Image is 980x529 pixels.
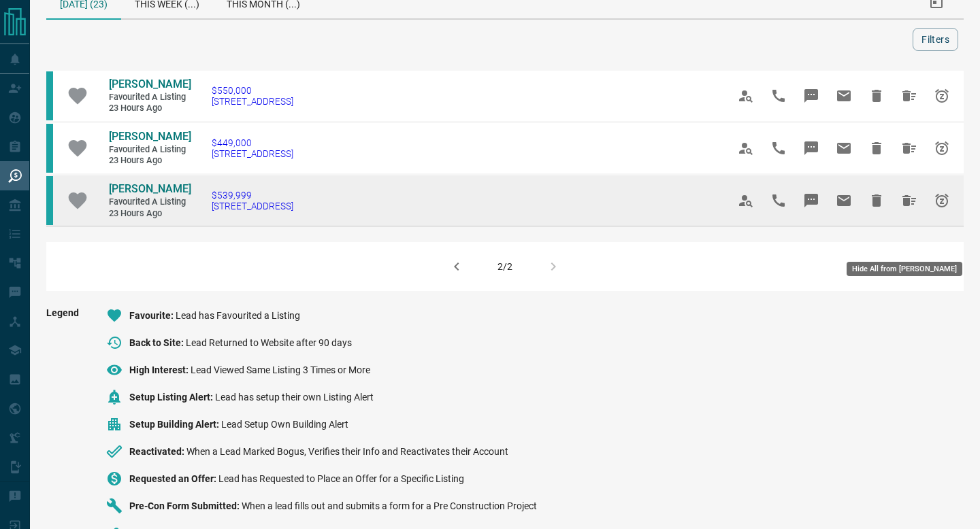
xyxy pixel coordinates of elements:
[109,208,191,220] span: 23 hours ago
[186,446,508,457] span: When a Lead Marked Bogus, Verifies their Info and Reactivates their Account
[129,392,215,403] span: Setup Listing Alert
[109,92,191,103] span: Favourited a Listing
[893,132,926,165] span: Hide All from Daniel Franceschetti
[212,137,293,159] a: $449,000[STREET_ADDRESS]
[762,132,795,165] span: Call
[109,182,191,197] a: [PERSON_NAME]
[129,364,191,375] span: High Interest
[46,124,53,173] div: condos.ca
[893,80,926,112] span: Hide All from Daniel Franceschetti
[215,392,374,403] span: Lead has setup their own Listing Alert
[218,473,464,484] span: Lead has Requested to Place an Offer for a Specific Listing
[109,197,191,208] span: Favourited a Listing
[497,261,512,272] div: 2/2
[212,96,293,107] span: [STREET_ADDRESS]
[176,310,300,321] span: Lead has Favourited a Listing
[186,337,352,348] span: Lead Returned to Website after 90 days
[212,190,293,201] span: $539,999
[109,130,191,144] a: [PERSON_NAME]
[893,184,926,217] span: Hide All from Daniel Franceschetti
[860,184,893,217] span: Hide
[129,419,221,430] span: Setup Building Alert
[212,85,293,107] a: $550,000[STREET_ADDRESS]
[913,28,958,51] button: Filters
[730,184,762,217] span: View Profile
[46,176,53,225] div: condos.ca
[730,80,762,112] span: View Profile
[129,473,218,484] span: Requested an Offer
[860,132,893,165] span: Hide
[847,262,962,276] div: Hide All from [PERSON_NAME]
[828,80,860,112] span: Email
[795,132,828,165] span: Message
[926,80,958,112] span: Snooze
[762,80,795,112] span: Call
[828,184,860,217] span: Email
[212,137,293,148] span: $449,000
[109,78,191,90] span: [PERSON_NAME]
[212,190,293,211] a: $539,999[STREET_ADDRESS]
[109,144,191,156] span: Favourited a Listing
[926,184,958,217] span: Snooze
[212,85,293,96] span: $550,000
[795,80,828,112] span: Message
[221,419,348,430] span: Lead Setup Own Building Alert
[129,337,186,348] span: Back to Site
[926,132,958,165] span: Snooze
[109,155,191,167] span: 23 hours ago
[129,500,242,511] span: Pre-Con Form Submitted
[828,132,860,165] span: Email
[129,446,186,457] span: Reactivated
[46,71,53,120] div: condos.ca
[129,310,176,321] span: Favourite
[212,201,293,211] span: [STREET_ADDRESS]
[212,148,293,159] span: [STREET_ADDRESS]
[860,80,893,112] span: Hide
[730,132,762,165] span: View Profile
[242,500,537,511] span: When a lead fills out and submits a form for a Pre Construction Project
[109,130,191,143] span: [PERSON_NAME]
[191,364,370,375] span: Lead Viewed Same Listing 3 Times or More
[109,78,191,92] a: [PERSON_NAME]
[109,182,191,195] span: [PERSON_NAME]
[109,103,191,114] span: 23 hours ago
[762,184,795,217] span: Call
[795,184,828,217] span: Message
